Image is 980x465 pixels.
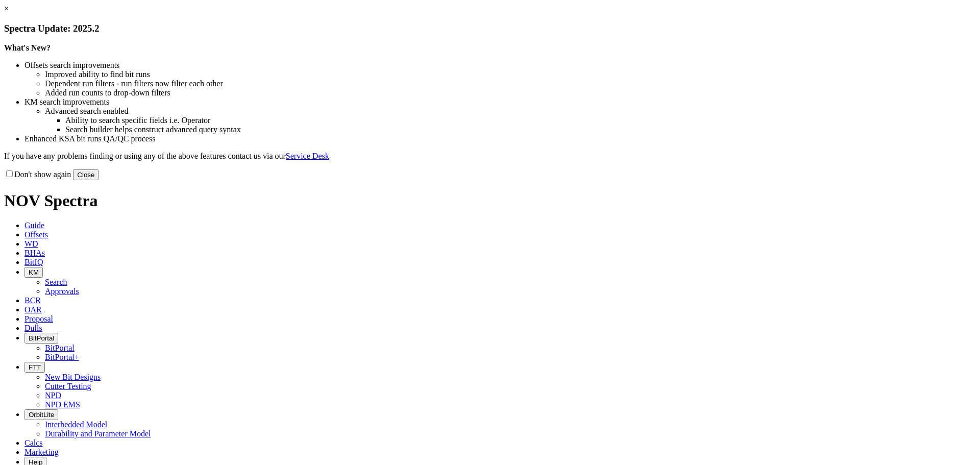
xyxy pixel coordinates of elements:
span: BCR [24,296,41,305]
li: Search builder helps construct advanced query syntax [65,125,976,134]
h1: NOV Spectra [4,191,976,210]
li: Dependent run filters - run filters now filter each other [45,79,976,88]
span: KM [29,268,39,276]
a: BitPortal [45,344,75,352]
span: OrbitLite [29,411,54,419]
span: Dulls [24,324,42,332]
li: Offsets search improvements [24,61,976,70]
span: BHAs [24,249,45,257]
li: Enhanced KSA bit runs QA/QC process [24,134,976,143]
span: Marketing [24,448,59,456]
h3: Spectra Update: 2025.2 [4,23,976,34]
li: KM search improvements [24,97,976,107]
li: Improved ability to find bit runs [45,70,976,79]
span: Proposal [24,314,53,323]
span: Calcs [24,438,43,447]
a: × [4,4,9,13]
li: Ability to search specific fields i.e. Operator [65,116,976,125]
span: Offsets [24,230,48,239]
span: WD [24,239,38,248]
li: Added run counts to drop-down filters [45,88,976,97]
a: Approvals [45,287,79,296]
span: OAR [24,305,42,314]
span: Guide [24,221,44,230]
a: Interbedded Model [45,420,107,429]
li: Advanced search enabled [45,107,976,116]
button: Close [73,169,99,180]
a: Cutter Testing [45,382,91,390]
a: Durability and Parameter Model [45,429,151,438]
input: Don't show again [6,170,13,177]
a: NPD EMS [45,400,80,409]
a: NPD [45,391,61,400]
a: BitPortal+ [45,353,79,361]
a: Service Desk [286,152,329,160]
a: Search [45,278,67,286]
span: BitIQ [24,258,43,266]
a: New Bit Designs [45,373,101,381]
strong: What's New? [4,43,51,52]
p: If you have any problems finding or using any of the above features contact us via our [4,152,976,161]
span: BitPortal [29,334,54,342]
span: FTT [29,363,41,371]
label: Don't show again [4,170,71,179]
